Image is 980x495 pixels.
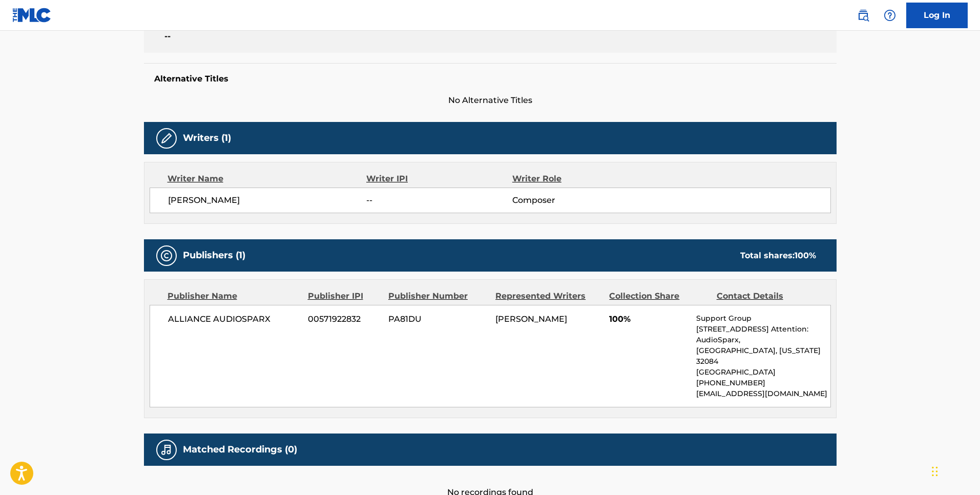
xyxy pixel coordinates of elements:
img: Matched Recordings [160,444,173,456]
div: Contact Details [717,290,816,302]
div: Publisher Name [168,290,300,302]
p: [GEOGRAPHIC_DATA], [US_STATE] 32084 [696,345,830,367]
div: Drag [932,456,938,487]
a: Public Search [853,5,873,26]
span: [PERSON_NAME] [495,314,567,324]
span: PA81DU [388,313,488,325]
span: [PERSON_NAME] [168,194,367,207]
div: Total shares: [740,250,816,262]
img: help [884,9,896,22]
span: No Alternative Titles [144,94,837,107]
a: Log In [906,3,968,28]
span: -- [366,194,512,207]
div: Help [880,5,900,26]
h5: Alternative Titles [154,74,826,84]
div: Writer IPI [366,173,512,185]
span: 00571922832 [308,313,381,325]
div: Writer Role [512,173,645,185]
div: Publisher IPI [308,290,381,302]
img: search [857,9,869,22]
iframe: Chat Widget [929,446,980,495]
h5: Writers (1) [183,132,231,144]
span: Composer [512,194,645,207]
img: Writers [160,132,173,145]
div: Publisher Number [388,290,488,302]
span: -- [164,30,330,43]
img: Publishers [160,250,173,262]
span: ALLIANCE AUDIOSPARX [168,313,301,325]
img: MLC Logo [12,8,52,23]
h5: Matched Recordings (0) [183,444,297,456]
p: [PHONE_NUMBER] [696,378,830,388]
p: [GEOGRAPHIC_DATA] [696,367,830,378]
div: Represented Writers [495,290,601,302]
p: [STREET_ADDRESS] Attention: AudioSparx, [696,324,830,345]
p: Support Group [696,313,830,324]
span: 100 % [795,251,816,260]
div: Writer Name [168,173,367,185]
p: [EMAIL_ADDRESS][DOMAIN_NAME] [696,388,830,399]
div: Collection Share [609,290,708,302]
span: 100% [609,313,689,325]
h5: Publishers (1) [183,250,245,261]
